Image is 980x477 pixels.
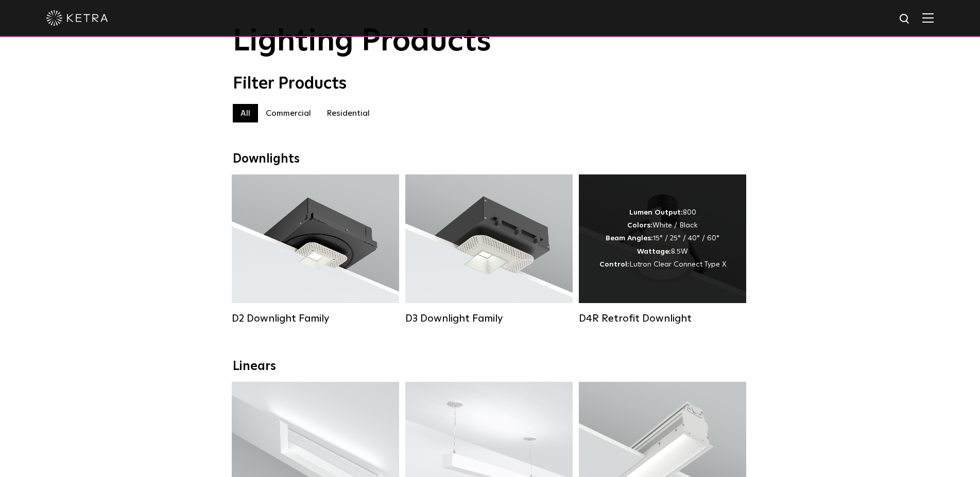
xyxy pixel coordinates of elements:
[922,13,934,23] img: Hamburger%20Nav.svg
[579,312,746,325] div: D4R Retrofit Downlight
[319,104,377,122] label: Residential
[233,359,748,374] div: Linears
[629,209,683,216] strong: Lumen Output:
[599,206,726,271] div: 800 White / Black 15° / 25° / 40° / 60° 8.5W
[637,248,671,255] strong: Wattage:
[233,26,491,57] span: Lighting Products
[606,235,653,242] strong: Beam Angles:
[46,10,108,26] img: ketra-logo-2019-white
[899,13,912,26] img: search icon
[579,174,746,325] a: D4R Retrofit Downlight Lumen Output:800Colors:White / BlackBeam Angles:15° / 25° / 40° / 60°Watta...
[233,152,748,167] div: Downlights
[629,261,726,268] span: Lutron Clear Connect Type X
[233,74,748,94] div: Filter Products
[258,104,319,122] label: Commercial
[599,261,629,268] strong: Control:
[405,312,573,325] div: D3 Downlight Family
[232,312,399,325] div: D2 Downlight Family
[627,222,652,229] strong: Colors:
[232,174,399,325] a: D2 Downlight Family Lumen Output:1200Colors:White / Black / Gloss Black / Silver / Bronze / Silve...
[233,104,258,122] label: All
[405,174,573,325] a: D3 Downlight Family Lumen Output:700 / 900 / 1100Colors:White / Black / Silver / Bronze / Paintab...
